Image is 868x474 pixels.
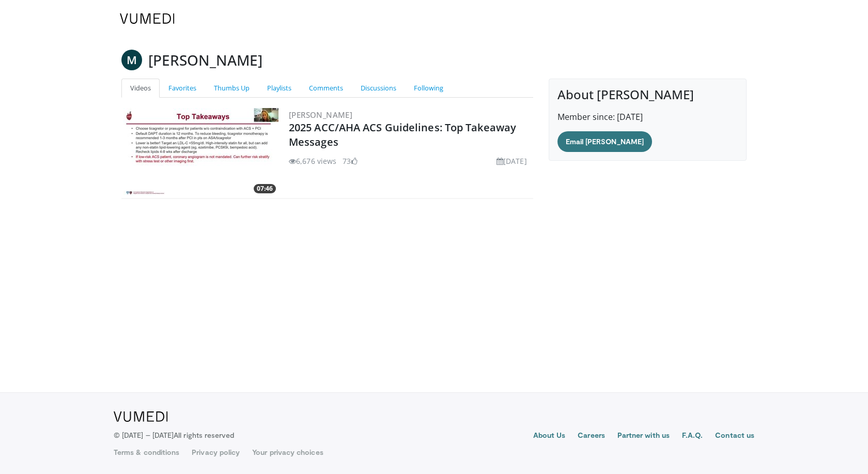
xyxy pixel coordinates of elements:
img: VuMedi Logo [120,13,175,24]
span: All rights reserved [174,431,234,439]
a: Partner with us [617,430,670,442]
a: 07:46 [123,108,278,196]
span: 07:46 [254,184,276,193]
h3: [PERSON_NAME] [148,50,262,70]
p: Member since: [DATE] [557,111,738,123]
a: Email [PERSON_NAME] [557,131,652,152]
a: F.A.Q. [682,430,703,442]
li: 73 [343,156,357,166]
a: Comments [300,79,352,98]
a: Careers [578,430,605,442]
a: Playlists [258,79,300,98]
a: M [121,50,142,70]
img: 369ac253-1227-4c00-b4e1-6e957fd240a8.300x170_q85_crop-smart_upscale.jpg [123,108,278,196]
a: Privacy policy [192,447,240,457]
a: [PERSON_NAME] [289,110,352,120]
a: Thumbs Up [205,79,258,98]
a: Terms & conditions [114,447,179,457]
a: About Us [533,430,566,442]
p: © [DATE] – [DATE] [114,430,235,440]
li: 6,676 views [289,156,336,166]
a: Your privacy choices [252,447,323,457]
a: Following [405,79,452,98]
a: Discussions [352,79,405,98]
a: 2025 ACC/AHA ACS Guidelines: Top Takeaway Messages [289,120,516,149]
a: Contact us [715,430,754,442]
a: Videos [121,79,160,98]
h4: About [PERSON_NAME] [557,87,738,102]
img: VuMedi Logo [114,411,168,422]
a: Favorites [160,79,205,98]
li: [DATE] [497,156,527,166]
